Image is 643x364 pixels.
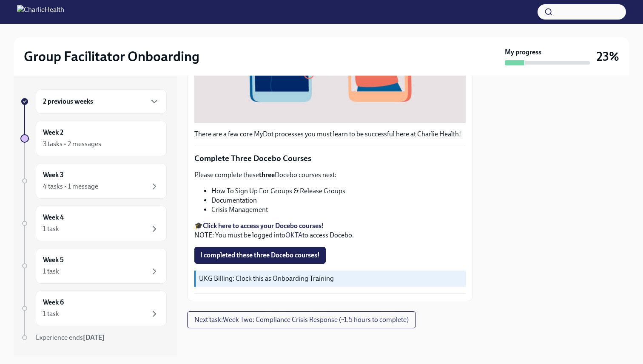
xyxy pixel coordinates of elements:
button: Next task:Week Two: Compliance Crisis Response (~1.5 hours to complete) [187,311,416,328]
div: 4 tasks • 1 message [43,182,98,191]
h6: 2 previous weeks [43,97,93,106]
h6: Week 4 [43,213,64,222]
div: 2 previous weeks [36,89,167,114]
a: Click here to access your Docebo courses! [203,222,324,230]
a: OKTA [285,231,302,239]
h3: 23% [597,49,619,64]
span: Experience ends [36,333,105,341]
h6: Week 5 [43,255,64,265]
span: Next task : Week Two: Compliance Crisis Response (~1.5 hours to complete) [194,316,409,324]
p: 🎓 NOTE: You must be logged into to access Docebo. [194,221,466,240]
h6: Week 2 [43,128,63,137]
p: Please complete these Docebo courses next: [194,170,466,180]
a: Week 23 tasks • 2 messages [20,121,167,156]
a: Week 34 tasks • 1 message [20,163,167,199]
div: 1 task [43,224,59,234]
p: Complete Three Docebo Courses [194,153,466,164]
span: I completed these three Docebo courses! [200,251,320,260]
img: CharlieHealth [17,5,64,19]
li: How To Sign Up For Groups & Release Groups [211,186,466,196]
button: I completed these three Docebo courses! [194,247,326,264]
p: There are a few core MyDot processes you must learn to be successful here at Charlie Health! [194,130,466,139]
div: 3 tasks • 2 messages [43,139,101,149]
strong: three [259,171,275,179]
p: UKG Billing: Clock this as Onboarding Training [199,274,462,283]
h6: Week 6 [43,298,64,307]
h6: Week 3 [43,170,64,180]
div: 1 task [43,309,59,319]
h2: Group Facilitator Onboarding [24,48,199,65]
strong: My progress [505,48,541,57]
strong: [DATE] [83,333,105,341]
a: Week 61 task [20,291,167,326]
li: Documentation [211,196,466,205]
a: Week 51 task [20,248,167,284]
div: 1 task [43,267,59,276]
li: Crisis Management [211,205,466,214]
a: Week 41 task [20,206,167,241]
